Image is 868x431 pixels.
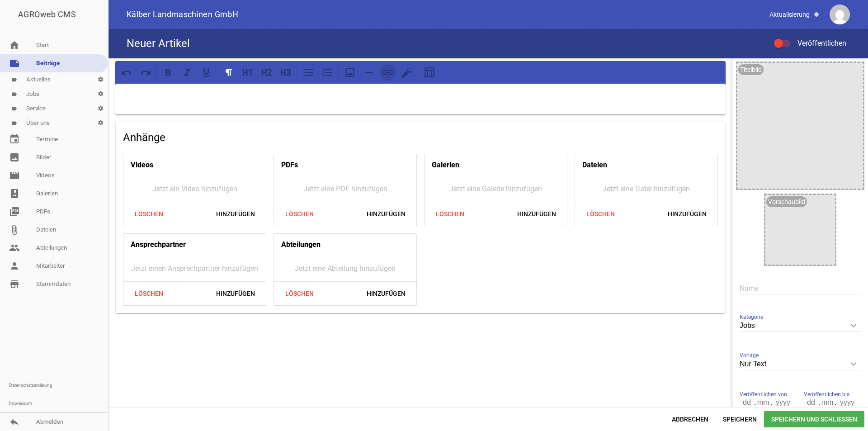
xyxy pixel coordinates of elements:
[9,58,20,69] i: note
[9,224,20,235] i: attach_file
[582,158,607,172] h4: Dateien
[93,87,108,101] i: settings
[764,411,864,427] span: Speichern und Schließen
[755,397,771,408] input: mm
[127,10,238,19] span: Kälber Landmaschinen GmbH
[428,206,472,222] span: Löschen
[716,411,764,427] span: Speichern
[819,397,835,408] input: mm
[9,417,20,427] i: reply
[9,279,20,289] i: store_mall_directory
[9,170,20,181] i: movie
[281,237,321,252] h4: Abteilungen
[432,158,459,172] h4: Galerien
[123,256,266,281] div: Jetzt einen Ansprechpartner hinzufügen
[660,206,714,222] span: Hinzufügen
[11,91,17,97] i: label
[359,285,413,302] span: Hinzufügen
[209,206,262,222] span: Hinzufügen
[665,411,716,427] span: Abbrechen
[281,158,298,172] h4: PDFs
[274,176,416,202] div: Jetzt eine PDF hinzufügen
[787,39,846,47] span: Veröffentlichen
[835,397,858,408] input: yyyy
[9,206,20,217] i: picture_as_pdf
[93,72,108,87] i: settings
[9,40,20,51] i: home
[9,152,20,163] i: image
[93,116,108,130] i: settings
[846,318,861,333] i: keyboard_arrow_down
[846,357,861,371] i: keyboard_arrow_down
[11,77,17,83] i: label
[738,64,764,75] div: Titelbild
[11,120,17,126] i: label
[278,285,321,302] span: Löschen
[9,260,20,271] i: person
[804,397,819,408] input: dd
[579,206,622,222] span: Löschen
[9,134,20,145] i: event
[575,176,717,202] div: Jetzt eine Datei hinzufügen
[771,397,794,408] input: yyyy
[11,106,17,112] i: label
[278,206,321,222] span: Löschen
[127,206,170,222] span: Löschen
[131,237,186,252] h4: Ansprechpartner
[209,285,262,302] span: Hinzufügen
[123,176,266,202] div: Jetzt ein Video hinzufügen
[123,130,718,145] h4: Anhänge
[766,196,807,207] div: Vorschaubild
[510,206,563,222] span: Hinzufügen
[93,101,108,116] i: settings
[740,390,787,399] span: Veröffentlichen von
[425,176,567,202] div: Jetzt eine Galerie hinzufügen
[274,256,416,281] div: Jetzt eine Abteilung hinzufügen
[740,397,755,408] input: dd
[127,36,190,51] h4: Neuer Artikel
[804,390,849,399] span: Veröffentlichen bis
[9,242,20,253] i: people
[127,285,170,302] span: Löschen
[9,188,20,199] i: photo_album
[131,158,153,172] h4: Videos
[359,206,413,222] span: Hinzufügen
